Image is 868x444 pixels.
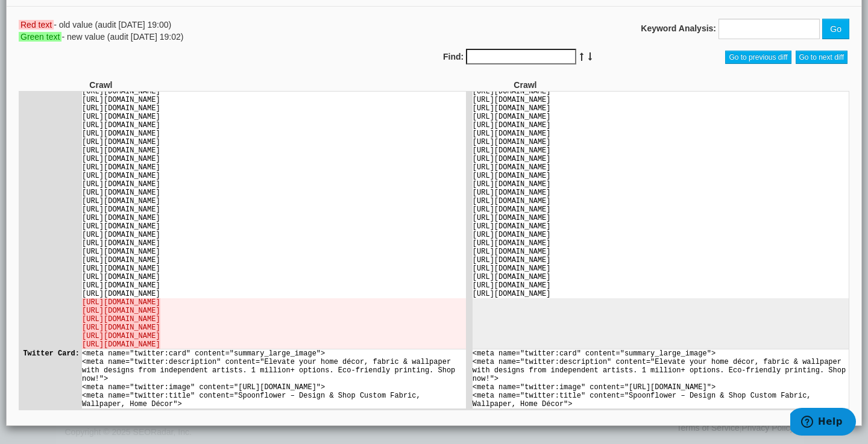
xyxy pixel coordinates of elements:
td: [URL][DOMAIN_NAME] [453,30,829,38]
strong: Crawl [89,80,112,90]
td: [URL][DOMAIN_NAME] [453,122,829,131]
td: [URL][DOMAIN_NAME] [63,164,447,173]
td: [URL][DOMAIN_NAME] [453,46,829,55]
td: [URL][DOMAIN_NAME] [453,38,829,46]
td: [URL][DOMAIN_NAME] [453,181,829,190]
td: [URL][DOMAIN_NAME] [453,105,829,114]
td: [URL][DOMAIN_NAME] [63,80,447,89]
td: [URL][DOMAIN_NAME] [453,131,829,139]
td: [URL][DOMAIN_NAME] [63,122,447,131]
td: [URL][DOMAIN_NAME] [63,148,447,156]
td: [URL][DOMAIN_NAME] [63,13,447,21]
td: [URL][DOMAIN_NAME] [63,139,447,148]
del: [URL][DOMAIN_NAME] [63,249,141,257]
td: [URL][DOMAIN_NAME] [63,97,447,105]
del: [URL][DOMAIN_NAME] [63,224,141,232]
del: [URL][DOMAIN_NAME] [63,207,141,215]
td: [URL][DOMAIN_NAME] [453,4,829,13]
td: [URL][DOMAIN_NAME] [63,4,447,13]
label: Keyword Analysis: [641,22,716,34]
td: <meta name="twitter:description" content="Elevate your home décor, fabric & wallpaper with design... [63,266,447,292]
td: [URL][DOMAIN_NAME] [453,139,829,148]
td: [URL][DOMAIN_NAME] [63,55,447,63]
td: [URL][DOMAIN_NAME] [453,97,829,105]
td: [URL][DOMAIN_NAME] [453,164,829,173]
td: [URL][DOMAIN_NAME] [453,173,829,181]
span: Red text [19,20,54,30]
td: <meta name="twitter:card" content="summary_large_image"> [453,258,829,266]
td: <meta name="twitter:card" content="summary_large_image"> [63,258,447,266]
td: <meta name="twitter:title" content="Spoonflower – Design & Shop Custom Fabric, Wallpaper, Home Dé... [453,300,829,317]
del: [URL][DOMAIN_NAME] [63,232,141,240]
td: <meta name="twitter:title" content="Spoonflower – Design & Shop Custom Fabric, Wallpaper, Home Dé... [63,300,447,317]
td: [URL][DOMAIN_NAME] [63,21,447,30]
button: Go [822,19,849,39]
td: [URL][DOMAIN_NAME] [453,114,829,122]
td: [URL][DOMAIN_NAME] [63,181,447,190]
td: [URL][DOMAIN_NAME] [453,72,829,80]
td: [URL][DOMAIN_NAME] [453,89,829,97]
td: [URL][DOMAIN_NAME] [453,55,829,63]
td: [URL][DOMAIN_NAME] [453,156,829,164]
td: [URL][DOMAIN_NAME] [63,30,447,38]
td: <meta name="twitter:description" content="Elevate your home décor, fabric & wallpaper with design... [453,266,829,292]
td: [URL][DOMAIN_NAME] [63,198,447,207]
td: [URL][DOMAIN_NAME] [63,46,447,55]
del: [URL][DOMAIN_NAME] [63,240,141,249]
span: Go to next diff [796,51,848,64]
label: Find: [443,51,464,63]
td: [URL][DOMAIN_NAME] [63,114,447,122]
td: [URL][DOMAIN_NAME] [63,89,447,97]
span: Green text [19,32,61,42]
strong: Crawl [514,80,536,90]
td: [URL][DOMAIN_NAME] [63,190,447,198]
td: [URL][DOMAIN_NAME] [63,105,447,114]
td: [URL][DOMAIN_NAME] [453,148,829,156]
td: [URL][DOMAIN_NAME] [453,13,829,21]
del: [URL][DOMAIN_NAME] [63,215,141,224]
iframe: Opens a widget where you can find more information [790,408,856,438]
td: [URL][DOMAIN_NAME] [453,190,829,198]
span: Go to previous diff [725,51,791,64]
td: [URL][DOMAIN_NAME] [453,63,829,72]
td: [URL][DOMAIN_NAME] [63,72,447,80]
td: <meta name="twitter:image" content="[URL][DOMAIN_NAME]"> [453,292,829,300]
td: [URL][DOMAIN_NAME] [453,80,829,89]
td: <meta name="twitter:image" content="[URL][DOMAIN_NAME]"> [63,292,447,300]
td: [URL][DOMAIN_NAME] [453,198,829,207]
td: [URL][DOMAIN_NAME] [63,156,447,164]
td: [URL][DOMAIN_NAME] [63,131,447,139]
td: [URL][DOMAIN_NAME] [63,38,447,46]
td: [URL][DOMAIN_NAME] [63,63,447,72]
td: [URL][DOMAIN_NAME] [453,21,829,30]
div: - old value (audit [DATE] 19:00) - new value (audit [DATE] 19:02) [10,19,434,43]
td: [URL][DOMAIN_NAME] [63,173,447,181]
